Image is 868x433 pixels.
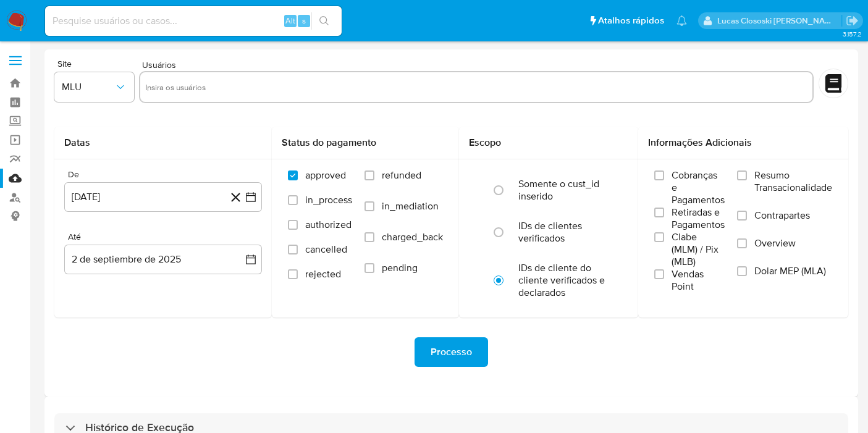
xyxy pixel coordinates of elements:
span: Alt [285,15,295,27]
span: s [302,15,306,27]
button: search-icon [311,12,337,30]
span: Atalhos rápidos [598,14,664,27]
input: Pesquise usuários ou casos... [45,13,342,29]
a: Notificações [676,15,687,26]
a: Sair [846,14,859,27]
p: lucas.clososki@mercadolivre.com [717,15,842,27]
